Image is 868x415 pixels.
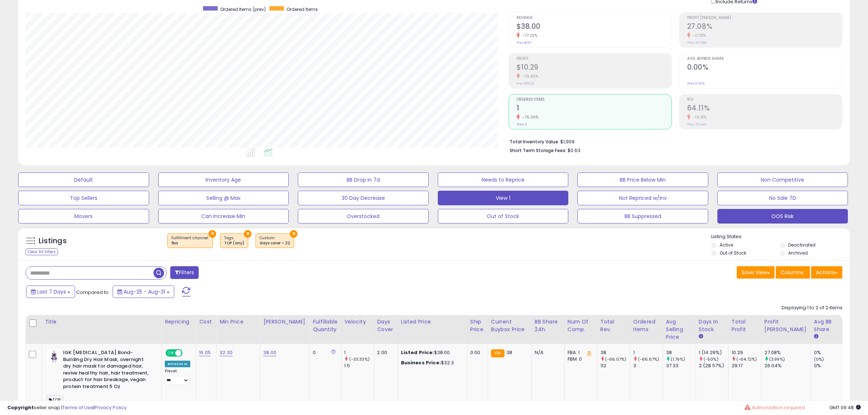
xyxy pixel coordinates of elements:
span: Avg. Buybox Share [687,57,842,61]
div: FBA: 1 [568,349,592,356]
button: Selling @ Max [158,191,289,205]
div: Listed Price [401,318,464,326]
span: Profit [PERSON_NAME] [687,16,842,20]
button: Actions [811,266,842,279]
button: Top Sellers [18,191,149,205]
small: Prev: $51.20 [517,81,534,86]
div: Total Rev. [600,318,627,333]
small: Prev: 0.00% [687,81,705,86]
button: × [209,230,216,238]
strong: Copyright [7,404,34,411]
div: Repricing [165,318,193,326]
div: Title [45,318,159,326]
h5: Listings [39,236,67,246]
span: OFF [182,350,193,356]
label: Active [720,242,733,248]
button: BB Suppressed [577,209,708,224]
div: Min Price [219,318,257,326]
p: Listing States: [712,233,850,240]
div: 2 (28.57%) [699,362,728,369]
div: 10.29 [732,349,761,356]
div: 27.08% [764,349,811,356]
div: Amazon AI [165,361,190,367]
div: fba [171,241,209,246]
b: Listed Price: [401,349,434,356]
button: Overstocked [298,209,429,224]
span: ON [166,350,175,356]
small: (-64.72%) [736,356,757,362]
h2: 1 [517,104,672,114]
small: -75.00% [520,115,539,120]
h2: $10.29 [517,63,672,73]
span: Tags : [224,235,244,246]
h2: 0.00% [687,63,842,73]
div: 0% [814,349,844,356]
button: No Sale 7D [717,191,848,205]
div: Velocity [345,318,371,326]
div: N/A [535,349,559,356]
button: × [244,230,252,238]
div: Ship Price [470,318,485,333]
small: (-66.67%) [638,356,659,362]
small: Prev: 30.68% [687,40,707,45]
span: Revenue [517,16,672,20]
button: 30 Day Decrease [298,191,429,205]
div: 0% [814,362,844,369]
button: Movers [18,209,149,224]
div: Cost [199,318,213,326]
small: (-50%) [704,356,719,362]
span: $0.63 [568,147,580,154]
small: Avg BB Share. [814,333,818,340]
small: Prev: $167 [517,40,532,45]
button: Inventory Age [158,172,289,187]
a: 16.05 [199,349,211,356]
a: 32.30 [219,349,233,356]
div: 0.00 [470,349,482,356]
img: 31x3AHjwEKL._SL40_.jpg [47,349,61,364]
div: 1 [633,349,663,356]
div: Displaying 1 to 2 of 2 items [782,305,842,311]
div: Num of Comp. [568,318,594,333]
div: 3 [633,362,663,369]
label: Deactivated [789,242,816,248]
div: $38.00 [401,349,462,356]
div: $32.3 [401,360,462,366]
div: 38 [600,349,630,356]
div: BB Share 24h. [535,318,561,333]
b: IGK [MEDICAL_DATA] Bond-Building Dry Hair Mask, overnight dry hair mask for damaged hair, revive ... [63,349,152,392]
small: Days In Stock. [699,333,703,340]
div: 112 [600,362,630,369]
span: 38 [506,349,512,356]
small: -16.13% [690,115,707,120]
div: Ordered Items [633,318,660,333]
span: Profit [517,57,672,61]
div: Current Buybox Price [491,318,529,333]
div: 37.33 [666,362,696,369]
div: 1 (14.29%) [699,349,728,356]
div: 1 [345,349,374,356]
div: 29.17 [732,362,761,369]
button: BB Drop in 7d [298,172,429,187]
small: -11.73% [690,33,706,38]
span: ROI [687,98,842,102]
button: OOS Risk [717,209,848,224]
button: Can Increase Min [158,209,289,224]
a: Privacy Policy [94,404,126,411]
div: Avg Selling Price [666,318,693,341]
span: Aug-25 - Aug-31 [124,288,165,295]
h2: 64.11% [687,104,842,114]
button: Last 7 Days [26,286,75,298]
span: Ordered Items [287,6,318,12]
button: Needs to Reprice [438,172,569,187]
span: Ordered Items (prev) [220,6,266,12]
h2: 27.08% [687,22,842,32]
label: Out of Stock [720,250,746,256]
span: Compared to: [76,289,110,296]
button: Save View [737,266,775,279]
small: Prev: 76.44% [687,122,707,127]
div: TOP (any) [224,241,244,246]
button: Columns [776,266,810,279]
div: Fulfillable Quantity [313,318,338,333]
div: 26.04% [764,362,811,369]
b: Total Inventory Value: [510,139,559,145]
